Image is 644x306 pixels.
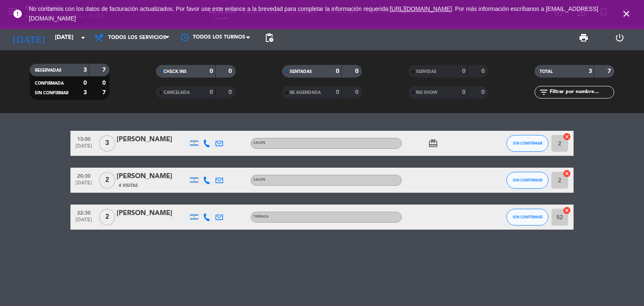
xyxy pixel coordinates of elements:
[513,178,543,182] span: SIN CONFIRMAR
[428,138,438,148] i: card_giftcard
[164,91,190,95] span: CANCELADA
[99,172,115,189] span: 2
[336,68,339,74] strong: 0
[102,80,107,86] strong: 0
[102,67,107,73] strong: 7
[416,70,436,74] span: SERVIDAS
[481,89,486,95] strong: 0
[73,207,94,217] span: 22:30
[481,68,486,74] strong: 0
[506,135,548,152] button: SIN CONFIRMAR
[229,89,234,95] strong: 0
[513,141,543,145] span: SIN CONFIRMAR
[99,209,115,226] span: 2
[390,5,452,12] a: [URL][DOMAIN_NAME]
[108,35,166,41] span: Todos los servicios
[29,5,598,22] span: No contamos con los datos de facturación actualizados. Por favor use este enlance a la brevedad p...
[506,209,548,226] button: SIN CONFIRMAR
[563,169,571,178] i: cancel
[210,89,213,95] strong: 0
[35,68,62,73] span: RESERVADAS
[290,70,312,74] span: SENTADAS
[35,91,68,95] span: SIN CONFIRMAR
[6,29,51,47] i: [DATE]
[83,90,87,96] strong: 3
[73,143,94,153] span: [DATE]
[539,87,549,97] i: filter_list
[35,81,64,86] span: CONFIRMADA
[117,134,188,145] div: [PERSON_NAME]
[13,9,23,19] i: error
[416,91,437,95] span: NO SHOW
[615,33,625,43] i: power_settings_new
[73,134,94,143] span: 13:00
[102,90,107,96] strong: 7
[549,88,614,97] input: Filtrar por nombre...
[83,80,87,86] strong: 0
[563,206,571,215] i: cancel
[253,178,265,182] span: SALON
[336,89,339,95] strong: 0
[290,91,321,95] span: RE AGENDADA
[253,215,269,218] span: TERRAZA
[99,135,115,152] span: 3
[83,67,87,73] strong: 3
[73,171,94,180] span: 20:30
[608,68,613,74] strong: 7
[602,25,638,50] div: LOG OUT
[117,208,188,219] div: [PERSON_NAME]
[253,141,265,145] span: SALON
[119,182,138,189] span: 4 Visitas
[355,89,360,95] strong: 0
[164,70,187,74] span: CHECK INS
[73,180,94,190] span: [DATE]
[462,89,465,95] strong: 0
[589,68,592,74] strong: 3
[540,70,553,74] span: TOTAL
[117,171,188,182] div: [PERSON_NAME]
[513,215,543,219] span: SIN CONFIRMAR
[264,33,274,43] span: pending_actions
[506,172,548,189] button: SIN CONFIRMAR
[73,217,94,227] span: [DATE]
[462,68,465,74] strong: 0
[29,5,598,22] a: . Por más información escríbanos a [EMAIL_ADDRESS][DOMAIN_NAME]
[78,33,88,43] i: arrow_drop_down
[579,33,589,43] span: print
[355,68,360,74] strong: 0
[621,9,631,19] i: close
[563,132,571,141] i: cancel
[229,68,234,74] strong: 0
[210,68,213,74] strong: 0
